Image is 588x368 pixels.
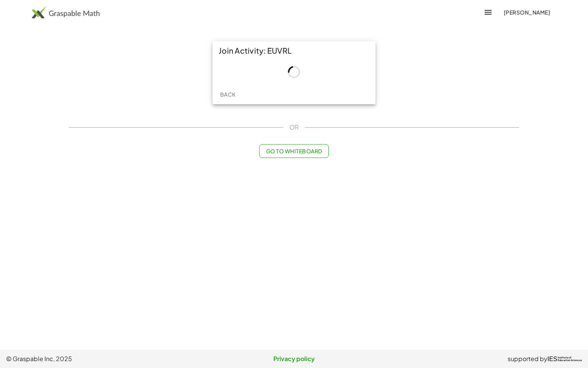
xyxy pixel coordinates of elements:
span: Go to Whiteboard [266,148,322,154]
a: Privacy policy [198,354,390,363]
span: supported by [508,354,547,363]
a: IESInstitute ofEducation Sciences [547,354,582,363]
span: Back [220,91,235,98]
span: © Graspable Inc, 2025 [6,354,198,363]
button: [PERSON_NAME] [497,5,556,19]
button: Go to Whiteboard [259,144,328,158]
span: IES [547,355,557,363]
button: Back [216,87,240,101]
span: [PERSON_NAME] [503,9,550,16]
span: Institute of Education Sciences [558,356,582,362]
span: OR [289,123,299,132]
div: Join Activity: EUVRL [212,41,376,60]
